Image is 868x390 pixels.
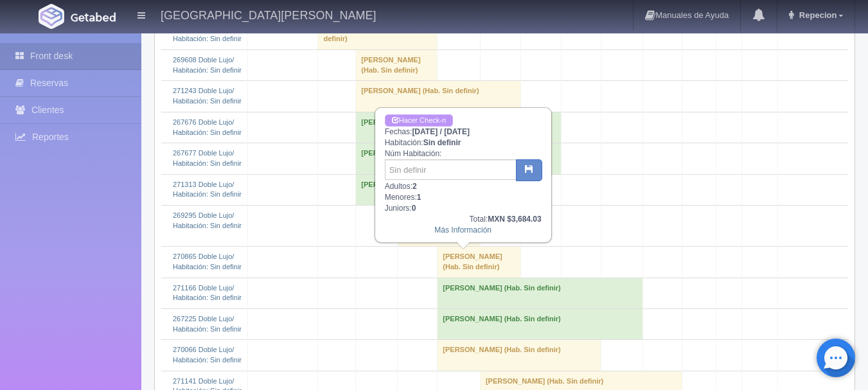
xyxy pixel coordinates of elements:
[161,6,376,22] h4: [GEOGRAPHIC_DATA][PERSON_NAME]
[173,315,242,333] a: 267225 Doble Lujo/Habitación: Sin definir
[412,127,470,136] b: [DATE] / [DATE]
[356,112,562,143] td: [PERSON_NAME] (Hab. Sin definir)
[434,226,492,235] a: Más Información
[385,114,453,127] a: Hacer Check-in
[173,253,242,270] a: 270865 Doble Lujo/Habitación: Sin definir
[173,87,242,105] a: 271243 Doble Lujo/Habitación: Sin definir
[71,12,116,22] img: Getabed
[173,181,242,199] a: 271313 Doble Lujo/Habitación: Sin definir
[438,278,642,308] td: [PERSON_NAME] (Hab. Sin definir)
[385,214,542,225] div: Total:
[39,4,64,29] img: Getabed
[173,149,242,167] a: 267677 Doble Lujo/Habitación: Sin definir
[488,215,541,224] b: MXN $3,684.03
[173,346,242,364] a: 270066 Doble Lujo/Habitación: Sin definir
[376,109,551,242] div: Fechas: Habitación: Núm Habitación: Adultos: Menores: Juniors:
[385,159,517,180] input: Sin definir
[318,19,438,49] td: [PERSON_NAME] (Hab. Sin definir)
[796,10,837,20] span: Repecion
[356,143,562,174] td: [PERSON_NAME] (Hab. Sin definir)
[438,340,601,371] td: [PERSON_NAME] (Hab. Sin definir)
[356,81,521,112] td: [PERSON_NAME] (Hab. Sin definir)
[173,211,242,229] a: 269295 Doble Lujo/Habitación: Sin definir
[173,118,242,136] a: 267676 Doble Lujo/Habitación: Sin definir
[438,247,521,278] td: [PERSON_NAME] (Hab. Sin definir)
[438,308,642,339] td: [PERSON_NAME] (Hab. Sin definir)
[173,56,242,74] a: 269608 Doble Lujo/Habitación: Sin definir
[417,193,421,202] b: 1
[423,138,461,147] b: Sin definir
[412,204,416,213] b: 0
[173,284,242,302] a: 271166 Doble Lujo/Habitación: Sin definir
[356,50,438,81] td: [PERSON_NAME] (Hab. Sin definir)
[356,174,521,205] td: [PERSON_NAME] (Hab. Sin definir)
[412,182,417,191] b: 2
